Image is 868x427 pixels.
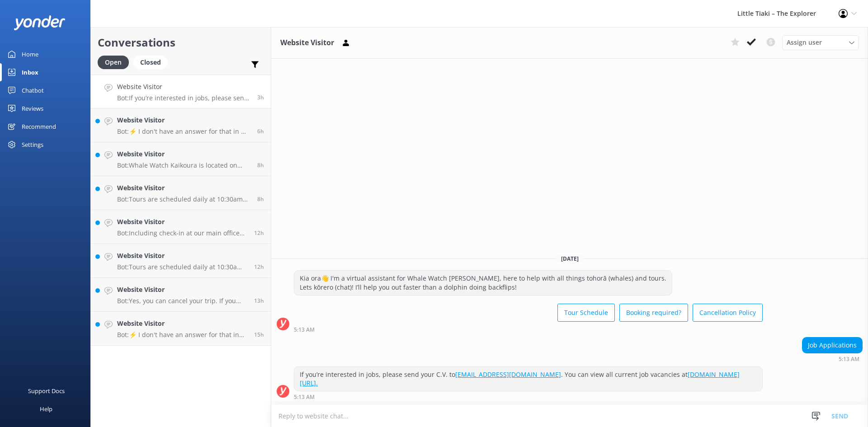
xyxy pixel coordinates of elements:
[22,45,38,63] div: Home
[14,15,66,30] img: yonder-white-logo.png
[117,319,247,328] h4: Website Visitor
[802,338,862,353] div: Job Applications
[557,304,615,322] button: Tour Schedule
[28,382,65,400] div: Support Docs
[300,370,740,388] a: [DOMAIN_NAME][URL].
[91,278,271,312] a: Website VisitorBot:Yes, you can cancel your trip. If you cancel more than 48 hours in advance of ...
[839,357,859,362] strong: 5:13 AM
[556,255,584,263] span: [DATE]
[22,117,56,136] div: Recommend
[294,367,762,391] div: If you’re interested in jobs, please send your C.V. to . You can view all current job vacancies at
[257,94,264,101] span: Sep 25 2025 05:13am (UTC +12:00) Pacific/Auckland
[294,271,672,295] div: Kia ora👋 I'm a virtual assistant for Whale Watch [PERSON_NAME], here to help with all things toho...
[117,331,247,339] p: Bot: ⚡ I don't have an answer for that in my knowledge base. Please try and rephrase your questio...
[254,297,264,305] span: Sep 24 2025 06:58pm (UTC +12:00) Pacific/Auckland
[294,394,315,400] strong: 5:13 AM
[257,127,264,135] span: Sep 25 2025 01:18am (UTC +12:00) Pacific/Auckland
[294,394,763,400] div: Sep 25 2025 05:13am (UTC +12:00) Pacific/Auckland
[98,57,133,67] a: Open
[117,115,250,125] h4: Website Visitor
[22,81,44,99] div: Chatbot
[133,56,168,69] div: Closed
[91,75,271,108] a: Website VisitorBot:If you’re interested in jobs, please send your C.V. to [EMAIL_ADDRESS][DOMAIN_...
[91,142,271,176] a: Website VisitorBot:Whale Watch Kaikoura is located on [GEOGRAPHIC_DATA], [GEOGRAPHIC_DATA]. It is...
[254,331,264,338] span: Sep 24 2025 04:20pm (UTC +12:00) Pacific/Auckland
[117,149,250,159] h4: Website Visitor
[117,263,247,271] p: Bot: Tours are scheduled daily at 10:30am year-round. Depending on demand, extra tours may be add...
[782,35,859,50] div: Assign User
[22,99,43,117] div: Reviews
[91,210,271,244] a: Website VisitorBot:Including check-in at our main office and bus transfers to and from our marina...
[91,244,271,278] a: Website VisitorBot:Tours are scheduled daily at 10:30am year-round. Depending on demand, extra to...
[117,183,250,193] h4: Website Visitor
[117,161,250,169] p: Bot: Whale Watch Kaikoura is located on [GEOGRAPHIC_DATA], [GEOGRAPHIC_DATA]. It is the only buil...
[98,34,264,51] h2: Conversations
[257,195,264,203] span: Sep 24 2025 11:28pm (UTC +12:00) Pacific/Auckland
[117,195,250,203] p: Bot: Tours are scheduled daily at 10:30am year-round. Extra tours may be added at 7:45am and 1:15...
[117,217,247,227] h4: Website Visitor
[455,370,561,379] a: [EMAIL_ADDRESS][DOMAIN_NAME]
[257,161,264,169] span: Sep 24 2025 11:39pm (UTC +12:00) Pacific/Auckland
[619,304,688,322] button: Booking required?
[22,136,43,154] div: Settings
[693,304,763,322] button: Cancellation Policy
[294,327,315,333] strong: 5:13 AM
[91,312,271,346] a: Website VisitorBot:⚡ I don't have an answer for that in my knowledge base. Please try and rephras...
[787,38,822,47] span: Assign user
[117,229,247,237] p: Bot: Including check-in at our main office and bus transfers to and from our marina at [GEOGRAPHI...
[117,297,247,305] p: Bot: Yes, you can cancel your trip. If you cancel more than 48 hours in advance of your tour depa...
[117,251,247,261] h4: Website Visitor
[802,356,863,362] div: Sep 25 2025 05:13am (UTC +12:00) Pacific/Auckland
[117,285,247,295] h4: Website Visitor
[280,37,334,49] h3: Website Visitor
[117,94,250,102] p: Bot: If you’re interested in jobs, please send your C.V. to [EMAIL_ADDRESS][DOMAIN_NAME]. You can...
[22,63,38,81] div: Inbox
[40,400,52,418] div: Help
[294,326,763,333] div: Sep 25 2025 05:13am (UTC +12:00) Pacific/Auckland
[117,127,250,136] p: Bot: ⚡ I don't have an answer for that in my knowledge base. Please try and rephrase your questio...
[117,82,250,92] h4: Website Visitor
[91,176,271,210] a: Website VisitorBot:Tours are scheduled daily at 10:30am year-round. Extra tours may be added at 7...
[254,229,264,237] span: Sep 24 2025 07:48pm (UTC +12:00) Pacific/Auckland
[133,57,172,67] a: Closed
[254,263,264,271] span: Sep 24 2025 07:34pm (UTC +12:00) Pacific/Auckland
[98,56,129,69] div: Open
[91,108,271,142] a: Website VisitorBot:⚡ I don't have an answer for that in my knowledge base. Please try and rephras...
